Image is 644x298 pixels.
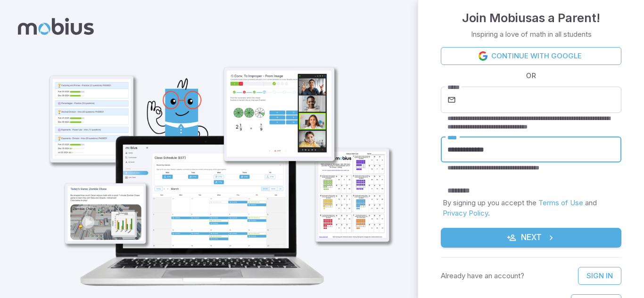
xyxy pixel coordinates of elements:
[443,198,619,218] p: By signing up you accept the and .
[441,47,621,65] a: Continue with Google
[462,8,600,27] h4: Join Mobius as a Parent !
[441,228,621,248] button: Next
[443,209,488,217] a: Privacy Policy
[31,26,401,298] img: parent_1-illustration
[441,271,524,281] p: Already have an account?
[538,198,583,207] a: Terms of Use
[578,267,621,285] a: Sign In
[524,71,538,81] span: OR
[471,29,592,40] p: Inspiring a love of math in all students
